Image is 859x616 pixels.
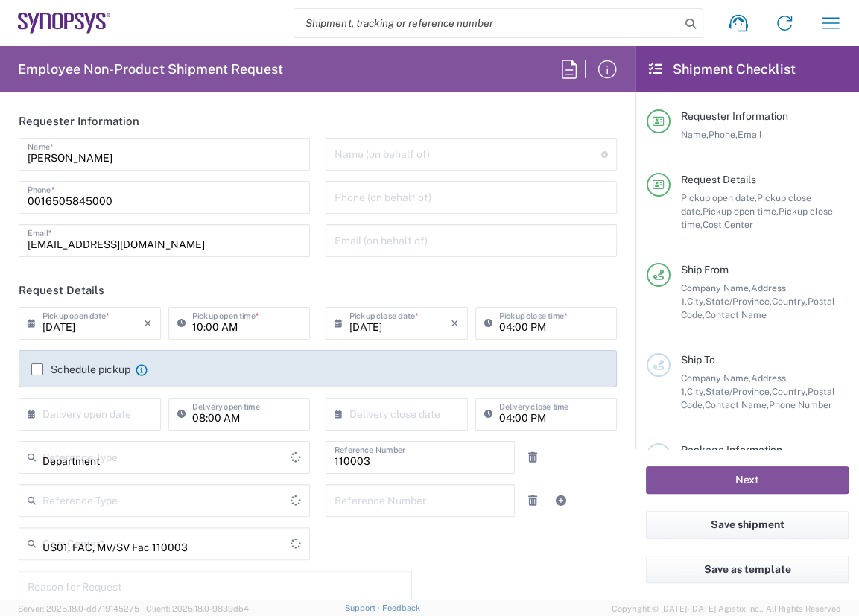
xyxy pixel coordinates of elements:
[144,311,152,335] i: ×
[738,129,762,140] span: Email
[345,603,382,612] a: Support
[769,399,832,410] span: Phone Number
[705,399,769,410] span: Contact Name,
[681,354,715,366] span: Ship To
[687,386,706,397] span: City,
[612,602,841,615] span: Copyright © [DATE]-[DATE] Agistix Inc., All Rights Reserved
[646,511,849,539] button: Save shipment
[522,447,543,468] a: Remove Reference
[451,311,459,335] i: ×
[703,219,753,230] span: Cost Center
[681,444,782,456] span: Package Information
[706,386,772,397] span: State/Province,
[294,9,680,37] input: Shipment, tracking or reference number
[681,129,709,140] span: Name,
[18,60,283,78] h2: Employee Non-Product Shipment Request
[772,386,808,397] span: Country,
[19,283,104,298] h2: Request Details
[687,296,706,307] span: City,
[681,282,751,293] span: Company Name,
[703,206,779,217] span: Pickup open time,
[705,309,767,320] span: Contact Name
[146,604,249,613] span: Client: 2025.18.0-9839db4
[19,114,139,129] h2: Requester Information
[681,264,729,276] span: Ship From
[31,363,130,375] label: Schedule pickup
[681,372,751,384] span: Company Name,
[772,296,808,307] span: Country,
[551,490,571,511] a: Add Reference
[18,604,139,613] span: Server: 2025.18.0-dd719145275
[646,556,849,583] button: Save as template
[709,129,738,140] span: Phone,
[381,603,419,612] a: Feedback
[681,174,756,185] span: Request Details
[646,466,849,494] button: Next
[706,296,772,307] span: State/Province,
[522,490,543,511] a: Remove Reference
[681,110,788,122] span: Requester Information
[649,60,796,78] h2: Shipment Checklist
[681,192,757,203] span: Pickup open date,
